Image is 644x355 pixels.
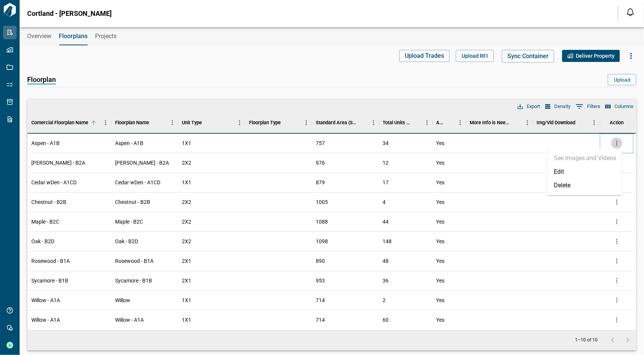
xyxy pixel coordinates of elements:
[516,102,542,111] button: Export
[115,277,152,284] span: Sycamore - B1B
[437,198,445,206] span: Yes
[383,297,386,303] span: 2
[437,112,444,133] div: Autodesk URL Added
[115,112,149,133] div: Floorplan Name
[88,117,99,128] button: Sort
[31,179,77,186] span: Cedar wDen - A1CD
[178,112,245,133] div: Unit Type
[611,236,622,247] button: more
[600,112,633,133] div: Action
[548,165,622,179] li: Edit
[234,117,245,128] button: Menu
[316,139,325,147] span: 757
[316,316,325,324] span: 714
[421,117,433,128] button: Menu
[31,257,70,265] span: Rosewood - B1A
[624,6,636,18] button: Open notification feed
[574,100,602,113] button: Show filters
[182,277,191,284] span: 2X1
[31,159,85,167] span: [PERSON_NAME] - B2A
[522,117,533,128] button: Menu
[31,238,54,245] span: Oak - B2D
[507,52,549,60] span: Sync Container
[111,112,178,133] div: Floorplan Name
[611,295,622,306] button: more
[437,316,445,324] span: Yes
[608,74,636,85] button: Upload
[27,32,51,40] span: Overview
[115,198,150,206] span: Chestnut - B2B
[383,140,389,146] span: 34
[316,179,325,186] span: 879
[437,218,445,225] span: Yes
[316,112,357,133] div: Standard Area (SQFT)
[202,117,212,128] button: Sort
[115,316,144,324] span: Willow - A1A
[611,216,622,227] button: more
[182,238,191,245] span: 2X2
[31,296,60,304] span: Willow - A1A
[182,159,191,167] span: 2X2
[405,52,444,60] span: Upload Trades
[437,139,445,147] span: Yes
[548,148,622,195] ul: more
[383,160,389,166] span: 12
[383,179,389,185] span: 17
[589,117,600,128] button: Menu
[31,316,60,324] span: Willow - A1A
[576,52,615,60] span: Deliver Property
[182,112,202,133] div: Unit Type
[433,112,466,133] div: Autodesk URL Added
[456,50,494,62] button: Upload RFI
[167,117,178,128] button: Menu
[182,296,191,304] span: 1X1
[115,179,160,186] span: Cedar wDen - A1CD
[316,277,325,284] span: 953
[95,32,117,40] span: Projects
[28,112,111,133] div: Comercial Floorplan Name
[383,238,392,244] span: 148
[31,218,59,225] span: Maple - B2C
[316,218,328,225] span: 1088
[437,238,445,245] span: Yes
[31,277,68,284] span: Sycamore - B1B
[182,218,191,225] span: 2X2
[537,112,576,133] div: Img/Vid Download
[316,296,325,304] span: 714
[437,179,445,186] span: Yes
[437,159,445,167] span: Yes
[115,257,154,265] span: Rosewood - B1A
[383,317,389,323] span: 60
[31,112,88,133] div: Comercial Floorplan Name
[316,198,328,206] span: 1005
[182,198,191,206] span: 2X2
[437,257,445,265] span: Yes
[27,76,56,85] span: Floorplan
[115,159,169,167] span: [PERSON_NAME] - B2A
[312,112,379,133] div: Standard Area (SQFT)
[20,27,644,45] div: base tabs
[543,102,572,111] button: Density
[444,117,455,128] button: Sort
[182,316,191,324] span: 1X1
[316,159,325,167] span: 976
[575,338,598,343] p: 1–10 of 10
[611,196,622,208] button: more
[604,102,635,111] button: Select columns
[437,277,445,284] span: Yes
[511,117,522,128] button: Sort
[611,137,622,149] button: more
[27,10,112,17] span: Cortland - [PERSON_NAME]
[611,314,622,326] button: more
[115,218,143,225] span: Maple - B2C
[182,257,191,265] span: 2X1
[379,112,433,133] div: Total Units (405)
[245,112,312,133] div: Floorplan Type
[383,219,389,225] span: 44
[100,117,111,128] button: Menu
[502,50,554,63] button: Sync Container
[249,112,281,133] div: Floorplan Type
[383,112,411,133] div: Total Units (405)
[281,117,291,128] button: Sort
[562,50,620,62] button: Deliver Property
